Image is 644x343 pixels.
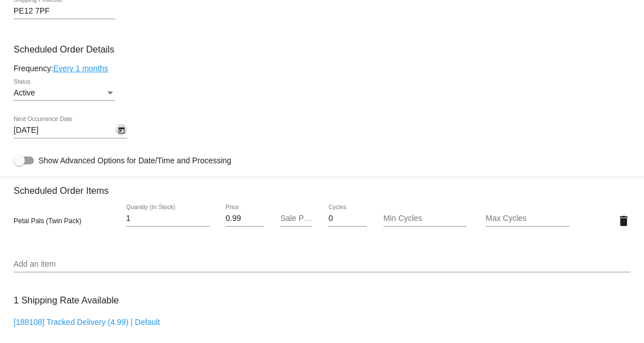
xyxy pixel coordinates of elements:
[329,214,367,223] input: Cycles
[14,64,630,73] div: Frequency:
[14,318,160,327] a: [188108] Tracked Delivery (4.99) | Default
[383,214,467,223] input: Min Cycles
[14,217,81,225] span: Petal Pals (Twin Pack)
[38,155,231,166] span: Show Advanced Options for Date/Time and Processing
[280,214,313,223] input: Sale Price
[226,214,264,223] input: Price
[14,88,35,97] span: Active
[14,44,630,55] h3: Scheduled Order Details
[14,177,630,196] h3: Scheduled Order Items
[53,64,108,73] a: Every 1 months
[14,260,630,269] input: Add an item
[126,214,210,223] input: Quantity (In Stock)
[115,124,127,136] button: Open calendar
[486,214,569,223] input: Max Cycles
[14,288,119,312] h3: 1 Shipping Rate Available
[14,7,115,16] input: Shipping Postcode
[14,126,115,135] input: Next Occurrence Date
[14,89,115,98] mat-select: Status
[617,214,630,228] mat-icon: delete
